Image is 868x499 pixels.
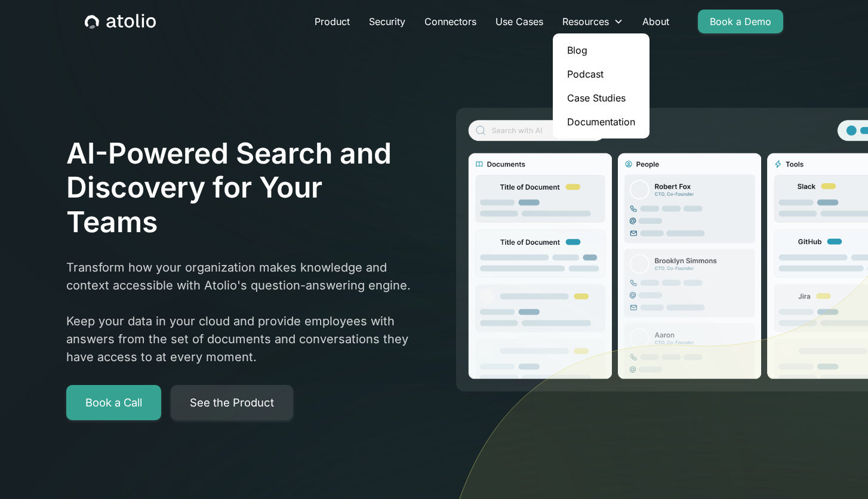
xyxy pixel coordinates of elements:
[558,110,645,134] a: Documentation
[66,136,417,239] h1: AI-Powered Search and Discovery for Your Teams
[558,86,645,110] a: Case Studies
[808,442,868,499] iframe: Chat Widget
[633,10,679,33] a: About
[66,385,161,421] a: Book a Call
[359,10,415,33] a: Security
[305,10,359,33] a: Product
[486,10,553,33] a: Use Cases
[562,14,609,29] div: Resources
[85,14,156,29] a: home
[553,10,633,33] div: Resources
[558,38,645,62] a: Blog
[171,385,293,421] a: See the Product
[553,33,650,138] nav: Resources
[66,258,417,366] p: Transform how your organization makes knowledge and context accessible with Atolio's question-ans...
[415,10,486,33] a: Connectors
[558,62,645,86] a: Podcast
[698,10,783,33] a: Book a Demo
